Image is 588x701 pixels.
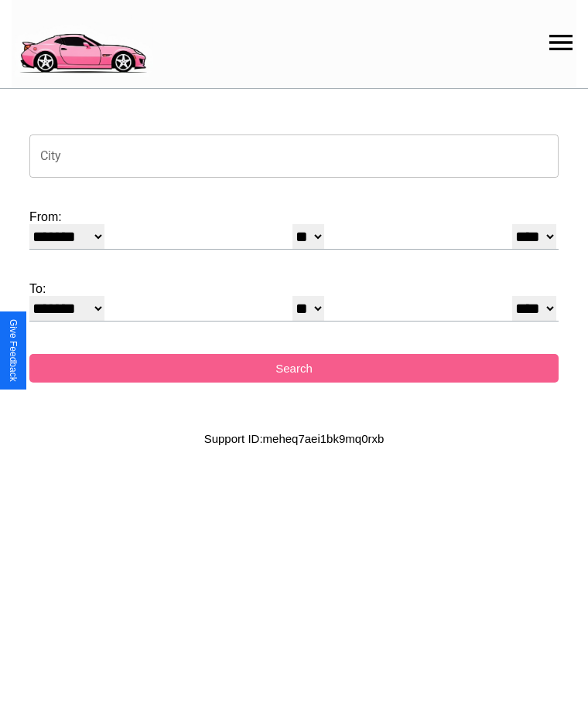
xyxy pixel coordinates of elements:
label: From: [29,210,559,224]
img: logo [12,8,153,77]
label: To: [29,282,559,296]
div: Give Feedback [8,319,19,382]
p: Support ID: meheq7aei1bk9mq0rxb [204,428,385,449]
button: Search [29,354,559,383]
